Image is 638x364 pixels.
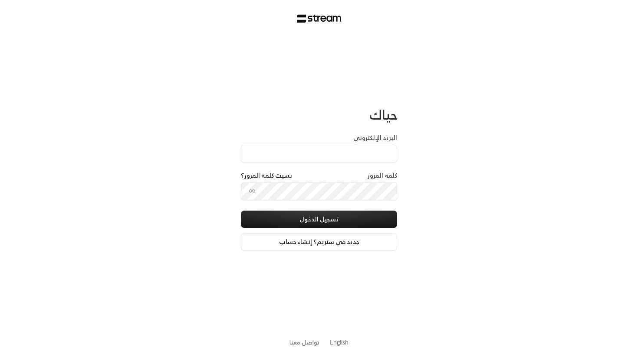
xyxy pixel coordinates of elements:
[289,337,319,348] a: تواصل معنا
[330,334,349,350] a: English
[368,171,397,180] label: كلمة المرور
[297,14,342,23] img: Stream Logo
[369,103,397,126] span: حياك
[353,133,397,142] label: البريد الإلكتروني
[245,184,259,198] button: toggle password visibility
[241,171,292,180] a: نسيت كلمة المرور؟
[241,211,397,228] button: تسجيل الدخول
[241,233,397,250] a: جديد في ستريم؟ إنشاء حساب
[289,338,319,347] button: تواصل معنا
